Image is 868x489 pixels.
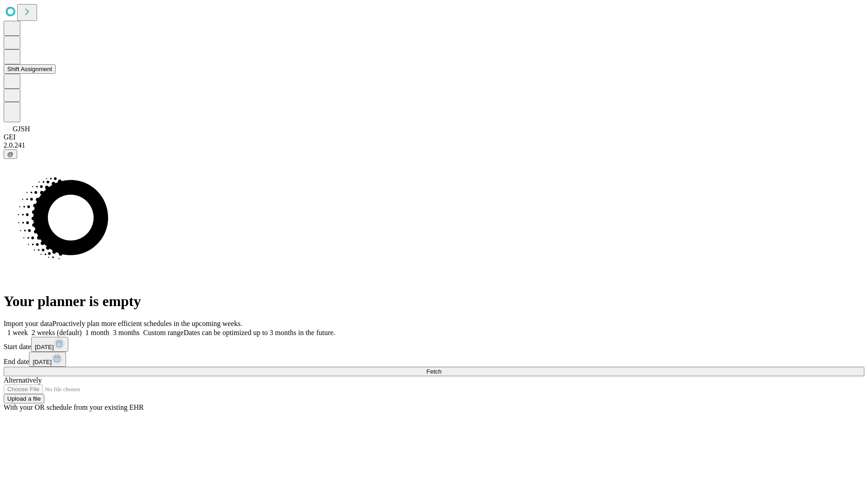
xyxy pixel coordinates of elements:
[29,352,66,367] button: [DATE]
[4,352,864,367] div: End date
[4,367,864,376] button: Fetch
[4,133,864,141] div: GEI
[4,64,56,74] button: Shift Assignment
[31,337,68,352] button: [DATE]
[4,320,52,327] span: Import your data
[33,359,52,365] span: [DATE]
[4,376,42,384] span: Alternatively
[35,344,54,350] span: [DATE]
[4,403,144,411] span: With your OR schedule from your existing EHR
[13,125,30,133] span: GJSH
[7,151,14,158] span: @
[85,329,109,336] span: 1 month
[4,337,864,352] div: Start date
[184,329,335,336] span: Dates can be optimized up to 3 months in the future.
[426,368,441,375] span: Fetch
[4,141,864,149] div: 2.0.241
[4,149,17,159] button: @
[32,329,82,336] span: 2 weeks (default)
[4,394,44,403] button: Upload a file
[7,329,28,336] span: 1 week
[113,329,140,336] span: 3 months
[52,320,242,327] span: Proactively plan more efficient schedules in the upcoming weeks.
[143,329,184,336] span: Custom range
[4,293,864,310] h1: Your planner is empty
